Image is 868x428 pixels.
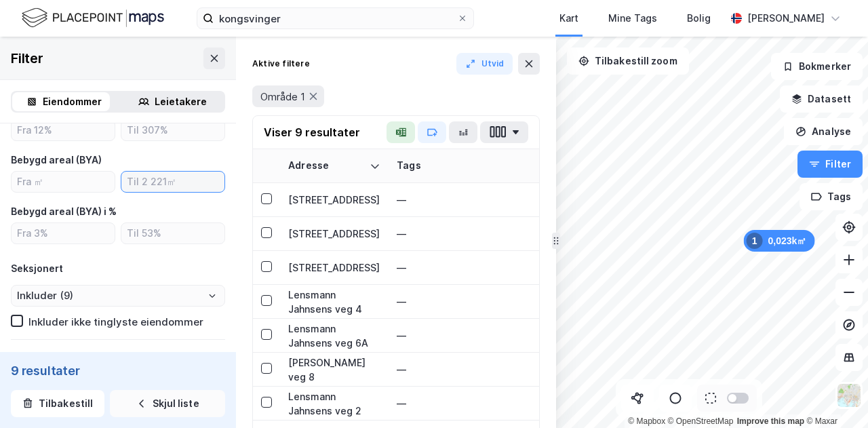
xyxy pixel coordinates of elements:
[397,189,543,211] div: —
[260,90,305,103] span: Område 1
[288,322,380,350] div: Lensmann Jahnsens veg 6A
[11,390,104,417] button: Tilbakestill
[737,416,804,426] a: Improve this map
[288,227,380,241] div: [STREET_ADDRESS]
[747,233,763,249] div: 1
[22,6,164,30] img: logo.f888ab2527a4732fd821a326f86c7f29.svg
[11,152,102,168] div: Bebygd areal (BYA)
[628,416,665,426] a: Mapbox
[456,53,513,75] button: Utvid
[744,230,815,252] div: Map marker
[214,8,457,28] input: Søk på adresse, matrikkel, gårdeiere, leietakere eller personer
[121,223,224,244] input: Til 53%
[668,416,734,426] a: OpenStreetMap
[288,193,380,207] div: [STREET_ADDRESS]
[687,10,711,26] div: Bolig
[800,363,868,428] div: Kontrollprogram for chat
[12,223,115,244] input: Fra 3%
[12,286,224,306] input: ClearOpen
[800,363,868,428] iframe: Chat Widget
[11,260,63,277] div: Seksjonert
[11,363,225,379] div: 9 resultater
[288,288,380,316] div: Lensmann Jahnsens veg 4
[11,47,43,69] div: Filter
[397,291,543,313] div: —
[121,172,224,192] input: Til 2 221㎡
[288,355,380,384] div: [PERSON_NAME] veg 8
[397,159,543,172] div: Tags
[397,325,543,347] div: —
[121,120,224,140] input: Til 307%
[288,389,380,418] div: Lensmann Jahnsens veg 2
[288,260,380,275] div: [STREET_ADDRESS]
[288,159,364,172] div: Adresse
[397,393,543,414] div: —
[264,124,360,140] div: Viser 9 resultater
[12,120,115,140] input: Fra 12%
[43,94,102,110] div: Eiendommer
[110,390,225,417] button: Skjul liste
[28,315,203,328] div: Inkluder ikke tinglyste eiendommer
[397,257,543,279] div: —
[608,10,657,26] div: Mine Tags
[771,53,863,80] button: Bokmerker
[784,118,863,145] button: Analyse
[780,85,863,113] button: Datasett
[747,10,825,26] div: [PERSON_NAME]
[567,47,689,75] button: Tilbakestill zoom
[800,183,863,210] button: Tags
[797,151,863,178] button: Filter
[397,359,543,381] div: —
[11,203,117,220] div: Bebygd areal (BYA) i %
[559,10,578,26] div: Kart
[155,94,207,110] div: Leietakere
[207,290,218,301] button: Open
[252,58,310,69] div: Aktive filtere
[397,223,543,245] div: —
[12,172,115,192] input: Fra ㎡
